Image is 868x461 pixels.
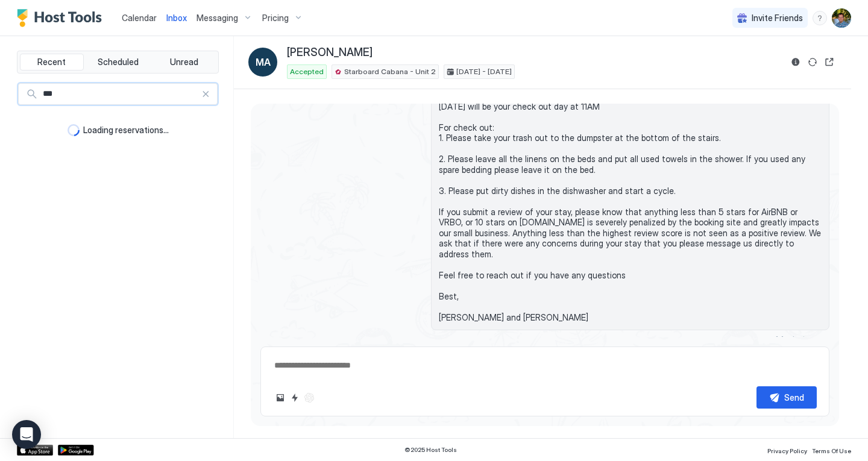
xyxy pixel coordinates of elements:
span: Invite Friends [752,13,803,24]
button: Upload image [273,390,288,405]
a: Inbox [166,11,187,24]
span: Accepted [290,66,324,77]
span: Inbox [166,13,187,23]
span: MA [256,55,271,69]
span: Hey [PERSON_NAME] [PERSON_NAME], We hope that you are enjoying your stay in our Cabana. [DATE] wi... [439,59,822,323]
span: Loading reservations... [83,125,169,136]
span: Pricing [262,13,289,24]
a: Google Play Store [58,445,94,456]
a: Calendar [122,11,157,24]
span: Privacy Policy [767,447,807,454]
div: User profile [832,8,851,28]
div: Send [784,391,804,404]
button: Scheduled [86,54,150,71]
span: Starboard Cabana - Unit 2 [344,66,436,77]
span: Recent [37,57,66,67]
button: Sync reservation [805,55,820,69]
button: Unread [152,54,216,71]
span: Terms Of Use [812,447,851,454]
span: 44 minutes ago [773,334,829,343]
a: Terms Of Use [812,444,851,456]
button: Reservation information [788,55,803,69]
span: [DATE] - [DATE] [456,66,512,77]
div: loading [68,124,80,136]
span: Messaging [197,13,238,24]
input: Input Field [38,84,201,104]
a: Privacy Policy [767,444,807,456]
div: Open Intercom Messenger [12,420,41,449]
a: App Store [17,445,53,456]
button: Send [756,386,817,409]
div: tab-group [17,51,219,74]
button: Recent [20,54,84,71]
span: © 2025 Host Tools [404,446,457,454]
button: Open reservation [822,55,837,69]
button: Quick reply [288,390,302,405]
span: Calendar [122,13,157,23]
div: menu [813,11,827,25]
span: Unread [170,57,198,67]
span: Scheduled [98,57,139,67]
span: [PERSON_NAME] [287,46,373,60]
a: Host Tools Logo [17,9,107,27]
